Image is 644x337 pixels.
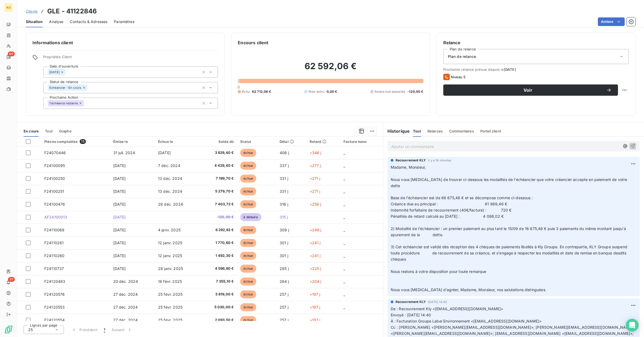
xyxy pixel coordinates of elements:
[113,266,126,271] span: [DATE]
[158,279,182,284] span: 18 févr. 2025
[310,253,321,258] span: +241 j
[343,318,345,322] span: _
[310,266,321,271] span: +225 j
[203,214,234,220] span: -120,00 €
[203,253,234,258] span: 1 492,30 €
[310,202,321,206] span: +256 j
[113,253,126,258] span: [DATE]
[450,88,606,92] span: Voir
[158,266,183,271] span: 28 janv. 2025
[49,86,81,89] span: Echéancier - En cours
[44,228,64,232] span: F24110068
[343,228,345,232] span: _
[391,306,503,311] span: De : Recouvrement Kly <[EMAIL_ADDRESS][DOMAIN_NAME]>
[240,187,256,195] span: échue
[391,208,512,212] span: Indemnité forfaitaire de recouvrement (40€/facture) : 720 €
[158,228,181,232] span: 4 janv. 2025
[480,129,501,133] span: Portail client
[203,163,234,168] span: 4 429,40 €
[108,324,136,335] button: Suivant
[396,158,426,163] span: Recouvrement KLY
[310,292,320,297] span: +197 j
[26,19,43,24] span: Situation
[310,228,321,232] span: +249 j
[87,85,92,90] input: Ajouter une valeur
[44,163,65,168] span: F24100095
[113,163,126,168] span: [DATE]
[158,240,182,245] span: 12 janv. 2025
[375,89,405,94] span: Avoirs non associés
[113,150,135,155] span: 31 juil. 2024
[343,292,345,297] span: _
[448,54,476,59] span: Plan de relance
[240,265,256,273] span: échue
[240,290,256,298] span: échue
[343,163,345,168] span: _
[203,227,234,233] span: 6 292,82 €
[310,163,321,168] span: +277 j
[280,215,288,219] span: 315 j
[203,150,234,155] span: 3 829,40 €
[26,9,38,13] span: Clients
[44,139,107,144] div: Pièces comptables
[238,39,268,46] h6: Encours client
[44,253,64,258] span: F24110260
[391,195,533,200] span: Base de l'échéancier est de 66 675,48 € et se décompose comme ci-dessous :
[343,202,345,206] span: _
[113,189,126,194] span: [DATE]
[158,253,182,258] span: 12 janv. 2025
[407,89,423,94] span: -120,00 €
[158,150,171,155] span: [DATE]
[383,128,410,134] h6: Historique
[391,245,628,261] span: 3) Cet échéancier est validé dès réception des 4 chèques de paiements libellés à Kly Groupe. En c...
[44,279,65,284] span: F24120483
[114,19,134,24] span: Paramètres
[428,300,447,303] span: [DATE] 14:42
[26,9,38,14] a: Clients
[280,163,289,168] span: 337 j
[343,139,380,144] div: Facture hono
[44,150,66,155] span: F24070446
[280,240,288,245] span: 301 j
[443,67,629,72] span: Prochaine relance prévue depuis le
[8,277,15,282] span: 37
[343,305,345,309] span: _
[113,215,126,219] span: [DATE]
[280,202,288,206] span: 316 j
[280,139,303,144] div: Délai
[242,89,250,94] span: Échu
[43,55,218,62] span: Propriétés Client
[309,89,324,94] span: Non-échu
[280,189,288,194] span: 331 j
[113,279,138,284] span: 20 déc. 2024
[203,317,234,323] span: 2 093,50 €
[310,279,321,284] span: +204 j
[240,277,256,286] span: échue
[68,324,101,335] button: Précédent
[280,176,288,181] span: 331 j
[427,129,443,133] span: Relances
[65,70,70,75] input: Ajouter une valeur
[47,6,97,16] h3: GLE - 41122846
[203,139,234,144] div: Solde dû
[626,319,639,332] div: Open Intercom Messenger
[240,239,256,247] span: échue
[391,319,542,323] span: À : Facturation Groupe Label Environnement <[EMAIL_ADDRESS][DOMAIN_NAME]>
[428,159,452,162] span: il y a 16 minutes
[203,189,234,194] span: 5 279,70 €
[391,269,486,274] span: Nous restons à votre disposition pour toute remarque
[391,202,507,206] span: Créance due au principal : 61 869,46 €
[113,305,138,309] span: 27 déc. 2024
[240,139,273,144] div: Statut
[252,89,271,94] span: 62 712,06 €
[113,240,126,245] span: [DATE]
[310,189,320,194] span: +271 j
[280,253,288,258] span: 301 j
[343,266,345,271] span: _
[413,129,421,133] span: Tout
[44,215,67,219] span: AF24100013
[240,213,261,221] span: à déduire
[280,228,289,232] span: 309 j
[391,214,504,219] span: Pénalités de retard calculé au [DATE] : 4 086,02 €
[203,266,234,271] span: 4 596,80 €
